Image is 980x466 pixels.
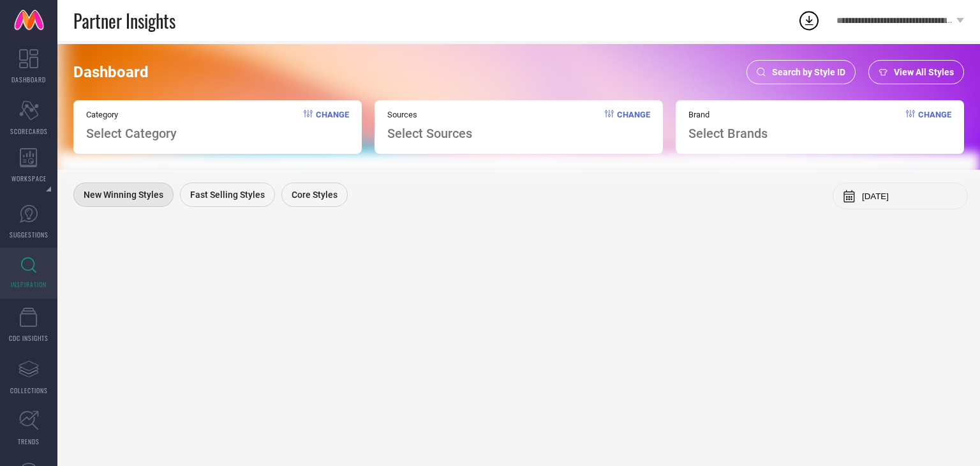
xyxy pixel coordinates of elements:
span: CDC INSIGHTS [9,333,48,343]
span: Select Brands [688,126,768,141]
span: Brand [688,110,768,119]
span: Change [617,110,650,141]
span: Select Sources [387,126,472,141]
span: DASHBOARD [11,75,46,84]
div: Open download list [798,9,820,32]
span: Category [86,110,177,119]
span: Sources [387,110,472,119]
span: TRENDS [18,437,40,446]
span: COLLECTIONS [10,386,48,395]
span: View All Styles [894,67,954,77]
span: SCORECARDS [10,126,48,136]
span: Select Category [86,126,177,141]
span: Dashboard [73,63,149,81]
span: Core Styles [292,190,338,200]
span: Search by Style ID [772,67,845,77]
input: Select month [862,192,958,201]
span: New Winning Styles [84,190,163,200]
span: INSPIRATION [11,280,47,289]
span: Fast Selling Styles [190,190,265,200]
span: WORKSPACE [11,174,47,183]
span: Change [316,110,349,141]
span: SUGGESTIONS [10,230,48,239]
span: Partner Insights [73,8,175,34]
span: Change [918,110,951,141]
